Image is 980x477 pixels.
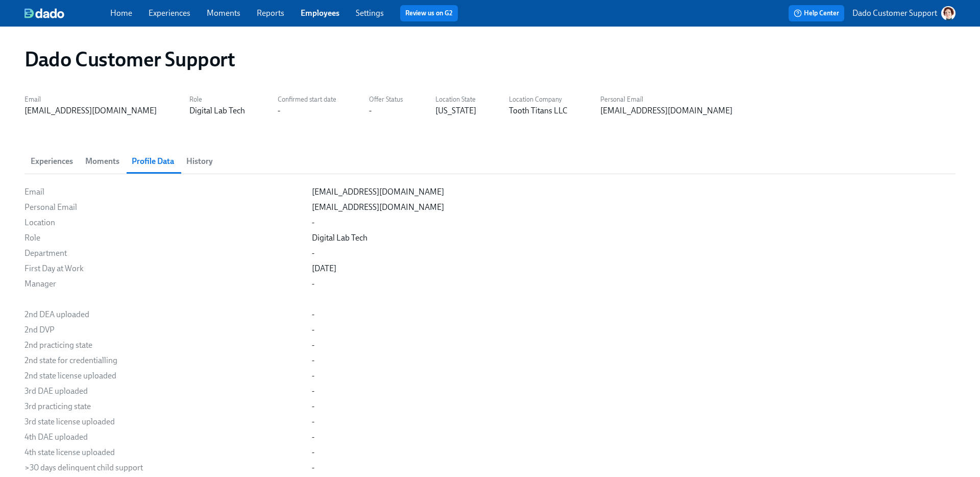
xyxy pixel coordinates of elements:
[312,401,314,412] div: -
[24,447,304,458] div: 4th state license uploaded
[24,186,304,198] div: Email
[24,462,304,473] div: >30 days delinquent child support
[24,105,157,116] div: [EMAIL_ADDRESS][DOMAIN_NAME]
[312,462,314,473] div: -
[369,94,403,105] label: Offer Status
[24,47,235,71] h1: Dado Customer Support
[509,105,568,116] div: Tooth Titans LLC
[24,401,304,412] div: 3rd practicing state
[312,386,314,397] div: -
[24,340,304,351] div: 2nd practicing state
[189,94,245,105] label: Role
[110,8,132,18] a: Home
[85,154,119,169] span: Moments
[400,5,458,21] button: Review us on G2
[312,370,314,381] div: -
[24,309,304,320] div: 2nd DEA uploaded
[278,94,336,105] label: Confirmed start date
[405,8,453,18] a: Review us on G2
[257,8,284,18] a: Reports
[312,202,444,213] div: [EMAIL_ADDRESS][DOMAIN_NAME]
[312,232,367,244] div: Digital Lab Tech
[24,94,157,105] label: Email
[24,248,304,259] div: Department
[24,324,304,336] div: 2nd DVP
[186,154,213,169] span: History
[435,105,476,116] div: [US_STATE]
[852,6,955,20] button: Dado Customer Support
[852,8,937,19] p: Dado Customer Support
[24,416,304,427] div: 3rd state license uploaded
[789,5,844,21] button: Help Center
[312,217,314,228] div: -
[24,263,304,274] div: First Day at Work
[509,94,568,105] label: Location Company
[24,232,304,244] div: Role
[312,340,314,351] div: -
[312,324,314,336] div: -
[24,8,64,18] img: dado
[600,94,732,105] label: Personal Email
[312,416,314,427] div: -
[312,447,314,458] div: -
[132,154,174,169] span: Profile Data
[24,370,304,381] div: 2nd state license uploaded
[301,8,339,18] a: Employees
[24,202,304,213] div: Personal Email
[794,8,839,18] span: Help Center
[312,186,444,198] div: [EMAIL_ADDRESS][DOMAIN_NAME]
[941,6,955,20] img: AATXAJw-nxTkv1ws5kLOi-TQIsf862R-bs_0p3UQSuGH=s96-c
[24,432,304,443] div: 4th DAE uploaded
[312,278,314,290] div: -
[24,8,110,18] a: dado
[189,105,245,116] div: Digital Lab Tech
[31,154,73,169] span: Experiences
[24,355,304,366] div: 2nd state for credentialling
[24,217,304,228] div: Location
[312,432,314,443] div: -
[312,248,314,259] div: -
[278,105,280,116] div: -
[312,355,314,366] div: -
[369,105,372,116] div: -
[24,386,304,397] div: 3rd DAE uploaded
[207,8,240,18] a: Moments
[435,94,476,105] label: Location State
[149,8,190,18] a: Experiences
[312,294,955,305] div: ​
[312,263,336,274] div: [DATE]
[356,8,384,18] a: Settings
[24,278,304,290] div: Manager
[600,105,732,116] div: [EMAIL_ADDRESS][DOMAIN_NAME]
[312,309,314,320] div: -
